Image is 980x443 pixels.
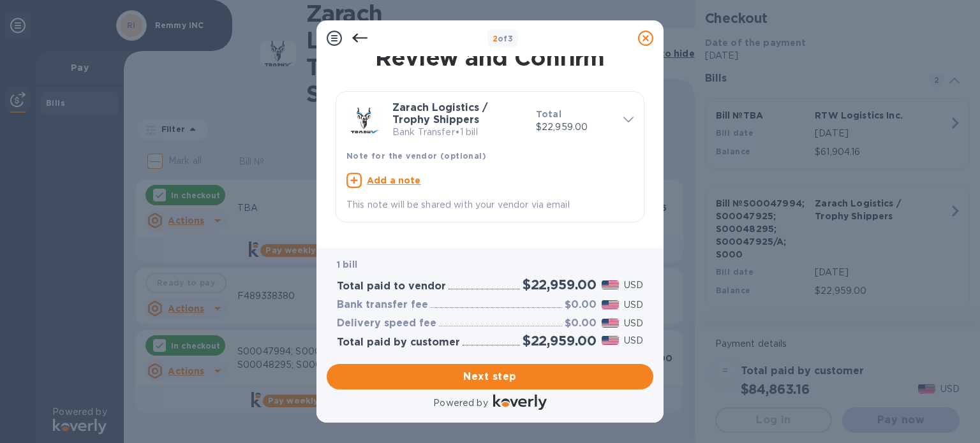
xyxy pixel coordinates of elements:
[493,34,498,43] span: 2
[624,298,643,312] p: USD
[337,280,446,293] h3: Total paid to vendor
[493,395,547,410] img: Logo
[565,299,597,311] h3: $0.00
[346,198,634,212] p: This note will be shared with your vendor via email
[392,101,487,126] b: Zarach Logistics / Trophy Shippers
[523,333,597,349] h2: $22,959.00
[602,280,619,289] img: USD
[337,299,428,311] h3: Bank transfer fee
[337,337,460,349] h3: Total paid by customer
[433,396,487,410] p: Powered by
[337,259,357,270] b: 1 bill
[602,336,619,345] img: USD
[367,175,421,185] u: Add a note
[624,334,643,347] p: USD
[624,279,643,292] p: USD
[523,277,597,293] h2: $22,959.00
[565,317,597,330] h3: $0.00
[536,120,613,134] p: $22,959.00
[333,44,647,71] h1: Review and Confirm
[624,317,643,330] p: USD
[602,319,619,328] img: USD
[536,109,561,119] b: Total
[346,151,486,161] b: Note for the vendor (optional)
[337,317,436,330] h3: Delivery speed fee
[493,34,514,43] b: of 3
[327,364,653,389] button: Next step
[337,369,643,384] span: Next step
[602,300,619,309] img: USD
[346,102,634,212] div: Zarach Logistics / Trophy ShippersBank Transfer•1 billTotal$22,959.00Note for the vendor (optiona...
[392,126,526,139] p: Bank Transfer • 1 bill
